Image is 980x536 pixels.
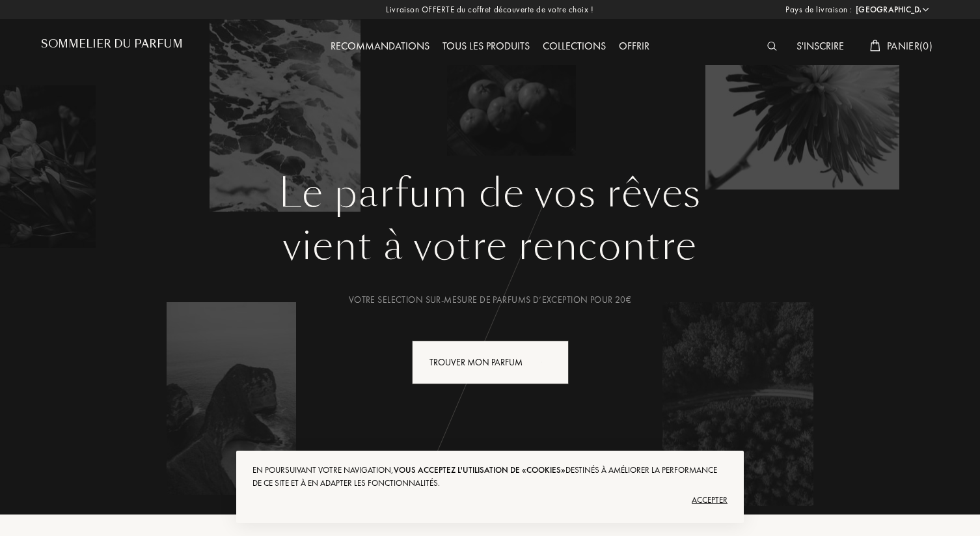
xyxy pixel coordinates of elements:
[41,38,183,55] a: Sommelier du Parfum
[51,170,929,217] h1: Le parfum de vos rêves
[785,3,852,16] span: Pays de livraison :
[252,490,728,511] div: Accepter
[612,38,656,55] div: Offrir
[612,39,656,53] a: Offrir
[767,42,777,51] img: search_icn_white.svg
[412,341,569,384] div: Trouver mon parfum
[870,40,880,51] img: cart_white.svg
[41,38,183,50] h1: Sommelier du Parfum
[887,39,932,53] span: Panier ( 0 )
[402,341,578,384] a: Trouver mon parfumanimation
[252,464,728,490] div: En poursuivant votre navigation, destinés à améliorer la performance de ce site et à en adapter l...
[436,39,536,53] a: Tous les produits
[790,39,851,53] a: S'inscrire
[324,38,436,55] div: Recommandations
[536,38,612,55] div: Collections
[394,464,565,475] span: vous acceptez l'utilisation de «cookies»
[790,38,851,55] div: S'inscrire
[537,348,563,374] div: animation
[536,39,612,53] a: Collections
[51,217,929,275] div: vient à votre rencontre
[436,38,536,55] div: Tous les produits
[324,39,436,53] a: Recommandations
[51,293,929,307] div: Votre selection sur-mesure de parfums d’exception pour 20€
